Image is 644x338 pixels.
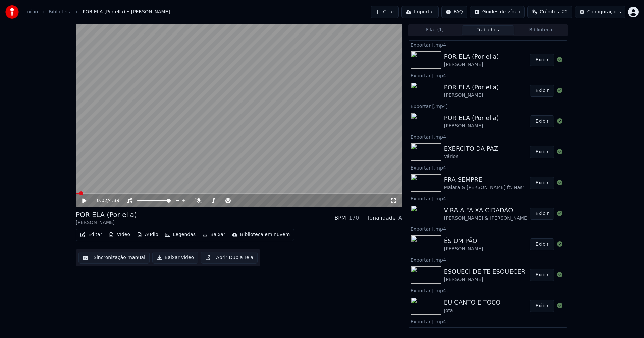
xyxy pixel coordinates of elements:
button: Baixar [200,230,228,240]
div: / [97,197,113,204]
div: EXÉRCITO DA PAZ [444,144,498,153]
div: ÉS UM PÃO [444,236,483,246]
button: Criar [371,6,399,18]
div: POR ELA (Por ella) [444,113,499,123]
span: 0:02 [97,197,107,204]
div: Exportar [.mp4] [408,317,568,325]
div: Vários [444,153,498,160]
button: Configurações [575,6,625,18]
div: Biblioteca em nuvem [240,231,290,238]
div: Exportar [.mp4] [408,102,568,110]
button: Guides de vídeo [470,6,525,18]
div: [PERSON_NAME] [444,61,499,68]
button: Abrir Dupla Tela [201,252,258,264]
a: Biblioteca [49,9,72,15]
div: Exportar [.mp4] [408,194,568,202]
span: ( 1 ) [437,27,444,33]
button: Exibir [530,238,554,250]
button: Trabalhos [462,25,515,35]
button: Exibir [530,177,554,189]
div: POR ELA (Por ella) [76,210,137,219]
button: Exibir [530,300,554,312]
div: Exportar [.mp4] [408,225,568,233]
button: Créditos22 [527,6,572,18]
img: youka [5,5,19,19]
div: [PERSON_NAME] [444,92,499,99]
div: Exportar [.mp4] [408,71,568,79]
div: 170 [349,214,359,222]
button: Fila [409,25,462,35]
button: Editar [77,230,105,240]
div: Exportar [.mp4] [408,163,568,172]
div: Tonalidade [367,214,396,222]
div: Exportar [.mp4] [408,41,568,49]
div: Jota [444,307,501,314]
div: [PERSON_NAME] [76,219,137,226]
div: EU CANTO E TOCO [444,298,501,307]
button: FAQ [441,6,467,18]
div: A [398,214,402,222]
button: Exibir [530,208,554,220]
div: BPM [334,214,346,222]
div: [PERSON_NAME] [444,276,525,283]
button: Áudio [134,230,161,240]
button: Exibir [530,54,554,66]
button: Vídeo [106,230,133,240]
span: 4:39 [109,197,119,204]
button: Exibir [530,115,554,127]
div: PRA SEMPRE [444,175,526,184]
button: Sincronização manual [78,252,150,264]
div: ESQUECI DE TE ESQUECER [444,267,525,276]
button: Legendas [162,230,198,240]
button: Exibir [530,269,554,281]
button: Biblioteca [514,25,567,35]
button: Importar [401,6,439,18]
div: Maiara & [PERSON_NAME] ft. Nasri [444,184,526,191]
div: [PERSON_NAME] & [PERSON_NAME] [444,215,529,222]
div: Exportar [.mp4] [408,286,568,294]
div: VIRA A FAIXA CIDADÃO [444,206,529,215]
div: Exportar [.mp4] [408,133,568,141]
span: 22 [562,9,568,15]
span: POR ELA (Por ella) • [PERSON_NAME] [83,9,170,15]
a: Início [25,9,38,15]
div: POR ELA (Por ella) [444,83,499,92]
div: [PERSON_NAME] [444,123,499,129]
button: Exibir [530,85,554,97]
div: POR ELA (Por ella) [444,52,499,61]
button: Exibir [530,146,554,158]
nav: breadcrumb [25,9,170,15]
div: Exportar [.mp4] [408,256,568,264]
button: Baixar vídeo [152,252,198,264]
span: Créditos [540,9,559,15]
div: [PERSON_NAME] [444,246,483,252]
div: Configurações [587,9,621,15]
